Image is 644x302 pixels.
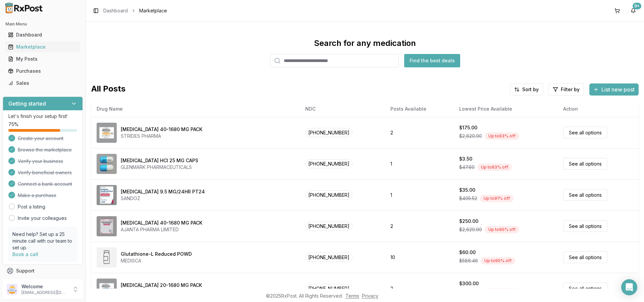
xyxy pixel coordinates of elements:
div: [MEDICAL_DATA] 9.5 MG/24HR PT24 [121,188,205,195]
button: List new post [589,83,639,96]
div: $300.00 [459,280,479,287]
a: See all options [563,251,607,263]
a: List new post [589,87,639,94]
p: Welcome [21,283,68,290]
img: Atomoxetine HCl 25 MG CAPS [97,154,117,174]
img: Omeprazole-Sodium Bicarbonate 40-1680 MG PACK [97,216,117,236]
div: $175.00 [459,124,477,131]
a: Marketplace [5,41,80,53]
p: [EMAIL_ADDRESS][DOMAIN_NAME] [21,290,68,295]
button: Support [3,265,83,277]
button: Sort by [510,83,543,96]
th: Drug Name [91,101,300,117]
img: User avatar [7,284,17,295]
span: [PHONE_NUMBER] [305,190,353,199]
div: Search for any medication [314,38,416,49]
span: All Posts [91,83,125,96]
a: Sales [5,77,80,89]
a: See all options [563,283,607,294]
span: Make a purchase [18,192,56,199]
span: List new post [601,85,635,94]
div: Up to 90 % off [485,226,519,233]
a: Dashboard [5,29,80,41]
th: Posts Available [385,101,453,117]
span: $2,620.90 [459,133,482,139]
div: [MEDICAL_DATA] 40-1680 MG PACK [121,220,202,226]
div: Marketplace [8,44,77,50]
div: My Posts [8,56,77,62]
div: Sales [8,80,77,86]
button: Purchases [3,66,83,76]
span: [PHONE_NUMBER] [305,222,353,231]
button: Find the best deals [404,54,460,67]
div: Up to 91 % off [480,195,514,202]
th: NDC [300,101,385,117]
div: Up to 90 % off [481,257,515,264]
span: Verify your business [18,158,63,165]
button: Marketplace [3,42,83,52]
div: $3.50 [459,156,472,162]
img: RxPost Logo [3,3,46,13]
div: [MEDICAL_DATA] 40-1680 MG PACK [121,126,202,133]
div: Up to 89 % off [485,288,519,296]
div: Glutathione-L Reduced POWD [121,251,192,257]
span: [PHONE_NUMBER] [305,159,353,168]
span: Connect a bank account [18,181,72,187]
div: $60.00 [459,249,476,256]
img: Glutathione-L Reduced POWD [97,247,117,267]
div: SANDOZ [121,195,205,202]
span: Filter by [561,86,580,93]
a: Post a listing [18,203,45,210]
button: Filter by [548,83,584,96]
div: Purchases [8,68,77,74]
a: Dashboard [103,7,128,14]
td: 1 [385,148,453,179]
button: Dashboard [3,29,83,40]
span: [PHONE_NUMBER] [305,128,353,137]
a: See all options [563,220,607,232]
span: $586.46 [459,257,478,264]
img: Rivastigmine 9.5 MG/24HR PT24 [97,185,117,205]
div: STRIDES PHARMA [121,289,202,295]
div: Up to 93 % off [485,132,519,140]
a: See all options [563,127,607,138]
td: 2 [385,117,453,148]
span: $405.52 [459,195,477,202]
div: [MEDICAL_DATA] HCl 25 MG CAPS [121,157,198,164]
div: AJANTA PHARMA LIMITED [121,226,202,233]
a: See all options [563,189,607,201]
div: STRIDES PHARMA [121,133,202,139]
span: Sort by [522,86,539,93]
button: My Posts [3,54,83,64]
p: Need help? Set up a 25 minute call with our team to set up. [12,231,73,251]
nav: breadcrumb [103,7,167,14]
span: [PHONE_NUMBER] [305,284,353,293]
a: Book a call [12,251,38,257]
div: Up to 93 % off [477,164,512,171]
button: 9+ [628,5,639,16]
td: 1 [385,179,453,210]
span: Marketplace [139,7,167,14]
span: Verify beneficial owners [18,169,72,176]
img: Omeprazole-Sodium Bicarbonate 40-1680 MG PACK [97,123,117,143]
button: Sales [3,78,83,88]
span: $2,620.90 [459,226,482,233]
div: $35.00 [459,187,475,193]
td: 10 [385,242,453,273]
a: Terms [345,293,359,299]
h3: Getting started [8,100,46,108]
span: [PHONE_NUMBER] [305,253,353,262]
a: Privacy [362,293,378,299]
a: See all options [563,158,607,170]
a: Invite your colleagues [18,215,67,222]
p: Let's finish your setup first! [8,113,77,120]
td: 2 [385,210,453,242]
span: $47.60 [459,164,475,171]
div: GLENMARK PHARMACEUTICALS [121,164,198,171]
span: $2,620.90 [459,289,482,295]
a: Purchases [5,65,80,77]
div: Dashboard [8,32,77,38]
div: 9+ [633,3,641,9]
div: [MEDICAL_DATA] 20-1680 MG PACK [121,282,202,289]
div: MEDISCA [121,257,192,264]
